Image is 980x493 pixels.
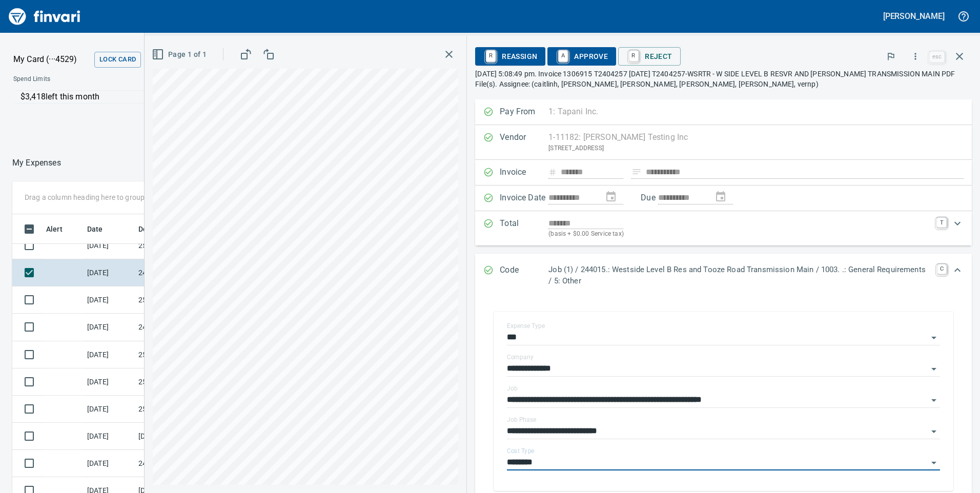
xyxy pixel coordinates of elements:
a: C [937,264,947,274]
span: Spend Limits [13,74,198,85]
div: Expand [475,254,972,297]
p: Drag a column heading here to group the table [25,192,175,202]
img: Finvari [6,4,83,29]
button: RReject [618,47,680,66]
button: [PERSON_NAME] [881,8,947,24]
p: Job (1) / 244015.: Westside Level B Res and Tooze Road Transmission Main / 1003. .: General Requi... [548,264,930,287]
a: T [936,217,947,228]
label: Cost Type [507,448,535,454]
p: My Card (···4529) [13,53,90,66]
span: Close invoice [927,44,972,69]
label: Job [507,385,518,392]
td: [DATE] [83,259,134,286]
button: Page 1 of 1 [150,45,211,64]
span: Reject [626,48,672,65]
a: R [486,50,496,61]
span: Approve [556,48,608,65]
span: Description [138,223,177,235]
span: Page 1 of 1 [154,48,207,61]
td: 255503 [134,232,227,259]
a: R [629,50,639,61]
span: Description [138,223,190,235]
span: Alert [46,223,76,235]
span: Date [87,223,103,235]
td: [DATE] Invoice I7124016 from H.D. [PERSON_NAME] Company Inc. (1-10431) [134,423,227,450]
td: [DATE] [83,450,134,477]
span: Lock Card [99,54,136,66]
td: 255001 [134,341,227,368]
p: [DATE] 5:08:49 pm. Invoice 1306915 T2404257 [DATE] T2404257-WSRTR - W SIDE LEVEL B RESVR AND [PER... [475,69,972,89]
p: Total [500,217,548,239]
td: 254002 [134,396,227,423]
td: [DATE] [83,368,134,396]
td: [DATE] [83,232,134,259]
td: 241503 [134,450,227,477]
span: Reassign [483,48,537,65]
button: Open [927,362,941,376]
p: Online allowed [5,104,349,114]
td: [DATE] [83,423,134,450]
a: A [558,50,568,61]
td: 255001 [134,368,227,396]
button: AApprove [547,47,616,66]
button: Open [927,331,941,345]
nav: breadcrumb [12,157,61,169]
td: [DATE] [83,314,134,341]
span: Alert [46,223,63,235]
td: 255001 [134,286,227,314]
td: 241503 [134,314,227,341]
button: Open [927,456,941,470]
p: (basis + $0.00 Service tax) [548,229,930,239]
p: $3,418 left this month [21,91,342,103]
div: Expand [475,211,972,245]
td: [DATE] [83,286,134,314]
td: 244015.4005 [134,259,227,286]
button: Lock Card [94,52,141,68]
label: Company [507,354,534,360]
p: My Expenses [12,157,61,169]
h5: [PERSON_NAME] [883,11,945,22]
td: [DATE] [83,341,134,368]
p: Code [500,264,548,287]
button: More [904,45,927,68]
button: Open [927,424,941,439]
button: RReassign [475,47,545,66]
label: Job Phase [507,417,536,423]
button: Flag [880,45,902,68]
label: Expense Type [507,323,545,329]
a: esc [929,51,945,63]
span: Date [87,223,116,235]
button: Open [927,393,941,407]
td: [DATE] [83,396,134,423]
